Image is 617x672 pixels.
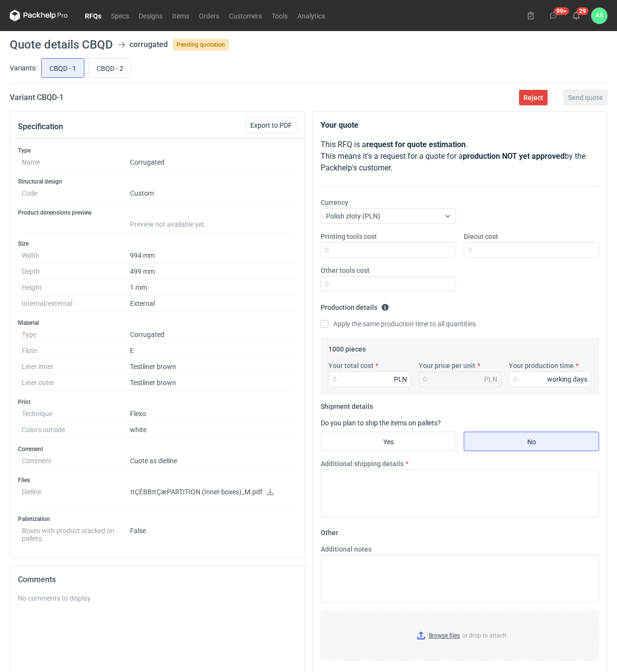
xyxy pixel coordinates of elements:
[321,399,373,410] legend: Shipment details
[267,10,292,21] a: Tools
[22,327,130,343] dt: Type
[130,343,292,359] dd: E
[80,10,106,21] a: RFQs
[22,154,130,170] dt: Name
[130,264,292,280] dd: 499 mm
[509,371,591,387] input: 0
[194,10,224,21] a: Orders
[22,422,130,438] dt: Colors outside
[463,151,565,161] strong: production NOT yet approved
[591,8,607,24] div: Adrian Świerżewski
[130,220,206,228] span: Preview not available yet.
[328,361,373,370] label: Your total cost
[321,319,476,329] label: Apply the same production time to all quantities
[321,198,348,207] label: Currency
[130,248,292,264] dd: 994 mm
[328,341,366,353] legend: 1000 pieces
[167,10,194,21] a: Items
[321,300,389,311] legend: Production details
[18,178,296,185] h3: Structural design
[321,139,599,174] p: This RFQ is a . This means it's a request for a quote for a by the Packhelp's customer.
[22,343,130,359] dt: Flute
[292,10,330,21] a: Analytics
[130,488,292,497] p: πÇÉBBπÇæPARTITION (Inner boxes)_M.pdf
[22,523,130,542] dt: Boxes with product stacked on pallets
[547,374,587,384] div: working days
[130,375,292,391] dd: Testliner brown
[88,58,131,78] label: CBQD - 2
[18,476,296,484] h3: Files
[10,39,113,50] h1: Quote details CBQD
[130,154,292,170] dd: Corrugated
[321,419,441,427] label: Do you plan to ship the items on pallets?
[564,90,607,105] button: Send quote
[18,115,63,138] button: Specification
[18,209,296,217] h3: Product dimensions preview
[130,406,292,422] dd: Flexo
[130,327,292,343] dd: Corrugated
[321,611,599,660] label: or drop to attach
[18,574,296,586] h2: Comments
[321,525,338,537] legend: Other
[484,374,497,384] div: PLN
[464,242,599,258] input: 0
[419,361,475,370] label: Your price per unit
[519,90,548,105] button: Reject
[464,232,498,241] label: Diecut cost
[321,120,358,130] strong: Your quote
[22,406,130,422] dt: Technique
[130,453,292,469] dd: Cuote as dieline
[130,523,292,542] dd: False
[523,94,543,101] span: Reject
[18,445,296,453] h3: Comment
[173,39,229,50] span: Pending quotation
[22,264,130,280] dt: Depth
[568,8,584,23] button: 29
[18,319,296,327] h3: Material
[22,359,130,375] dt: Liner inner
[394,374,407,384] div: PLN
[22,484,130,508] dt: Dieline
[22,248,130,264] dt: Width
[18,147,296,154] h3: Type
[106,10,134,21] a: Specs
[591,8,607,24] button: AŚ
[130,280,292,296] dd: 1 mm
[18,593,296,603] div: No comments to display
[10,92,64,103] h2: Variant CBQD - 1
[22,453,130,469] dt: Comment
[22,280,130,296] dt: Height
[321,242,456,258] input: 0
[22,375,130,391] dt: Liner outer
[326,212,380,220] span: Polish złoty (PLN)
[246,118,296,133] button: Export to PDF
[321,276,456,292] input: 0
[134,10,167,21] a: Designs
[41,58,84,78] label: CBQD - 1
[18,515,296,523] h3: Palletization
[509,361,574,370] label: Your production time
[321,544,372,554] label: Additional notes
[22,296,130,312] dt: Internal/external
[130,422,292,438] dd: white
[130,39,168,50] div: corrugated
[328,371,411,387] input: 0
[22,185,130,202] dt: Code
[130,185,292,202] dd: Custom
[321,266,370,275] label: Other tools cost
[224,10,267,21] a: Customers
[18,240,296,248] h3: Size
[321,459,404,469] label: Additional shipping details
[10,63,37,73] label: Variants:
[130,296,292,312] dd: External
[10,10,68,21] svg: Packhelp Pro
[464,432,599,451] label: No
[366,140,466,149] strong: request for quote estimation
[321,232,377,241] label: Printing tools cost
[250,122,292,129] span: Export to PDF
[546,8,561,23] button: 99+
[568,94,603,101] span: Send quote
[321,432,456,451] label: Yes
[130,359,292,375] dd: Testliner brown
